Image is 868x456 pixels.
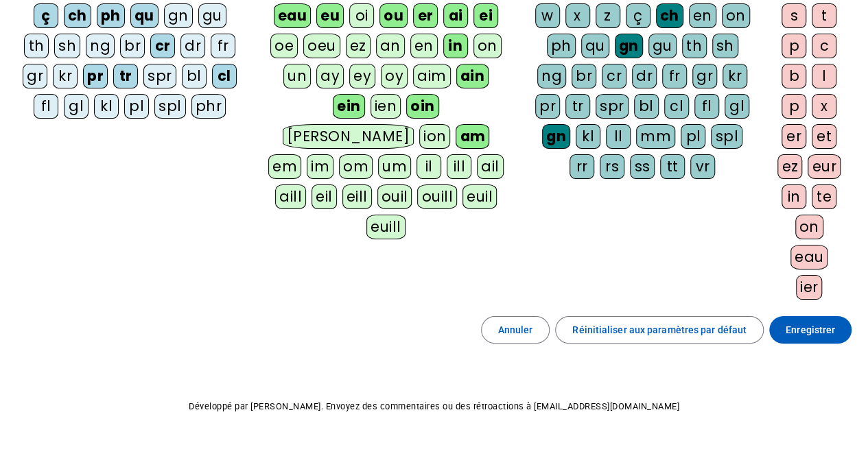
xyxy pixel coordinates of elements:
[626,3,650,28] div: ç
[462,184,497,209] div: euil
[413,64,451,88] div: aim
[795,215,823,239] div: on
[349,64,375,88] div: ey
[11,398,857,415] p: Développé par [PERSON_NAME]. Envoyez des commentaires ou des rétroactions à [EMAIL_ADDRESS][DOMAI...
[212,64,237,88] div: cl
[24,34,49,58] div: th
[268,154,301,179] div: em
[275,184,306,209] div: aill
[689,3,716,28] div: en
[636,124,675,149] div: mm
[342,184,372,209] div: eill
[113,64,138,88] div: tr
[303,34,340,58] div: oeu
[154,94,186,119] div: spl
[378,154,411,179] div: um
[120,34,145,58] div: br
[535,3,560,28] div: w
[782,124,806,149] div: er
[64,3,91,28] div: ch
[723,64,747,88] div: kr
[316,64,344,88] div: ay
[572,64,596,88] div: br
[34,94,58,119] div: fl
[312,184,337,209] div: eil
[812,124,836,149] div: et
[565,94,590,119] div: tr
[596,94,629,119] div: spr
[339,154,373,179] div: om
[349,3,374,28] div: oi
[124,94,149,119] div: pl
[648,34,677,58] div: gu
[34,3,58,28] div: ç
[316,3,344,28] div: eu
[812,94,836,119] div: x
[498,322,533,338] span: Annuler
[600,154,624,179] div: rs
[615,34,643,58] div: gn
[86,34,115,58] div: ng
[379,3,408,28] div: ou
[417,154,441,179] div: il
[211,34,235,58] div: fr
[443,3,468,28] div: ai
[410,34,438,58] div: en
[473,3,498,28] div: ei
[690,154,715,179] div: vr
[97,3,125,28] div: ph
[83,64,108,88] div: pr
[191,94,226,119] div: phr
[130,3,159,28] div: qu
[94,94,119,119] div: kl
[555,316,764,344] button: Réinitialiser aux paramètres par défaut
[23,64,47,88] div: gr
[366,215,405,239] div: euill
[711,124,742,149] div: spl
[417,184,456,209] div: ouill
[572,322,747,338] span: Réinitialiser aux paramètres par défaut
[606,124,631,149] div: ll
[570,154,594,179] div: rr
[632,64,657,88] div: dr
[535,94,560,119] div: pr
[782,34,806,58] div: p
[377,184,412,209] div: ouil
[54,34,80,58] div: sh
[283,64,311,88] div: un
[198,3,226,28] div: gu
[473,34,502,58] div: on
[682,34,707,58] div: th
[143,64,176,88] div: spr
[660,154,685,179] div: tt
[333,94,365,119] div: ein
[565,3,590,28] div: x
[769,316,852,344] button: Enregistrer
[725,94,749,119] div: gl
[796,275,823,300] div: ier
[406,94,439,119] div: oin
[712,34,738,58] div: sh
[180,34,205,58] div: dr
[812,3,836,28] div: t
[694,94,719,119] div: fl
[64,94,89,119] div: gl
[777,154,802,179] div: ez
[602,64,626,88] div: cr
[346,34,371,58] div: ez
[782,94,806,119] div: p
[812,64,836,88] div: l
[542,124,570,149] div: gn
[270,34,298,58] div: oe
[664,94,689,119] div: cl
[413,3,438,28] div: er
[381,64,408,88] div: oy
[782,3,806,28] div: s
[681,124,705,149] div: pl
[53,64,78,88] div: kr
[634,94,659,119] div: bl
[790,245,828,269] div: eau
[456,64,489,88] div: ain
[481,316,550,344] button: Annuler
[443,34,468,58] div: in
